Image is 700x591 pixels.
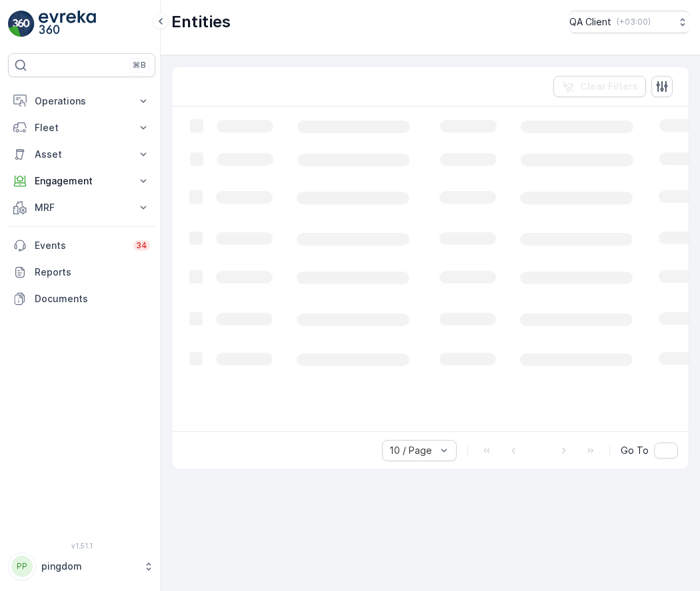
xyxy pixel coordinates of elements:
[621,444,649,457] span: Go To
[8,286,155,312] a: Documents
[8,194,155,221] button: MRF
[41,560,137,573] p: pingdom
[8,114,155,141] button: Fleet
[39,11,96,37] img: logo_light-DOdMpM7g.png
[133,60,146,71] p: ⌘B
[8,168,155,194] button: Engagement
[553,76,646,97] button: Clear Filters
[35,148,129,161] p: Asset
[11,556,33,577] div: PP
[35,95,129,108] p: Operations
[35,174,129,188] p: Engagement
[8,259,155,286] a: Reports
[35,201,129,214] p: MRF
[8,88,155,114] button: Operations
[35,266,150,279] p: Reports
[8,542,155,550] span: v 1.51.1
[569,11,689,33] button: QA Client(+03:00)
[8,232,155,259] a: Events34
[171,11,231,33] p: Entities
[8,141,155,168] button: Asset
[580,80,638,93] p: Clear Filters
[136,240,147,251] p: 34
[8,11,35,37] img: logo
[8,552,155,580] button: PPpingdom
[35,292,150,305] p: Documents
[617,17,651,27] p: ( +03:00 )
[35,239,125,252] p: Events
[35,121,129,134] p: Fleet
[569,15,611,29] p: QA Client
